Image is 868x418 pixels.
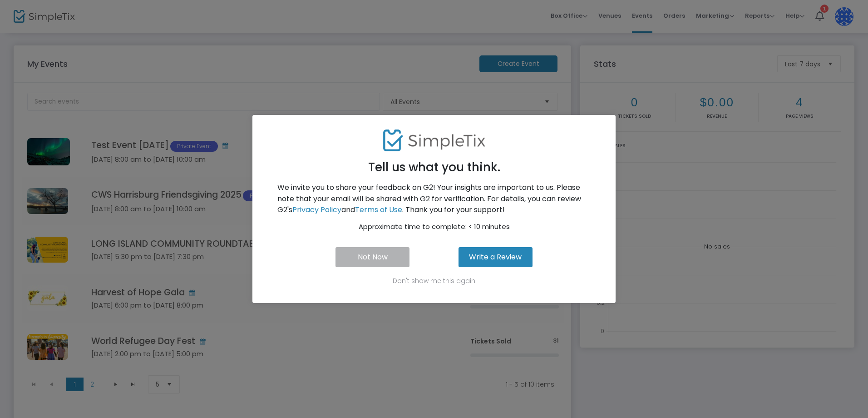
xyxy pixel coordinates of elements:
[459,247,533,267] button: Write a Review
[277,182,591,216] p: We invite you to share your feedback on G2! Your insights are important to us. Please note that y...
[277,222,591,232] p: Approximate time to complete: < 10 minutes
[264,154,604,174] h2: Tell us what you think.
[355,204,402,215] a: Terms of Use
[383,126,485,154] img: SimpleTix-logo
[292,204,341,215] a: Privacy Policy
[335,247,409,267] button: Not Now
[264,276,604,286] p: Don't show me this again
